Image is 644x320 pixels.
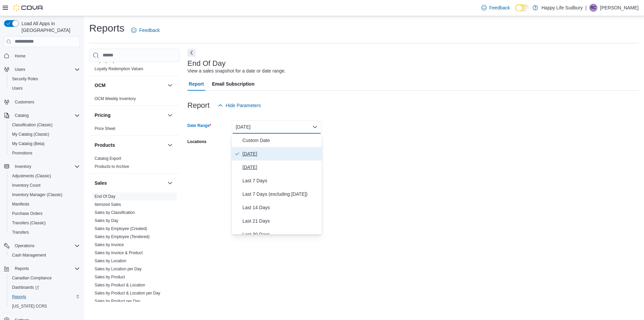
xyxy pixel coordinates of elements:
[95,267,142,271] a: Sales by Location per Day
[12,111,80,120] span: Catalog
[515,4,529,11] input: Dark Mode
[187,139,207,144] label: Locations
[95,242,124,247] a: Sales by Invoice
[95,164,129,169] span: Products to Archive
[95,202,121,207] a: Itemized Sales
[7,218,83,228] button: Transfers (Classic)
[12,98,37,106] a: Customers
[12,132,49,137] span: My Catalog (Classic)
[19,20,80,34] span: Load All Apps in [GEOGRAPHIC_DATA]
[9,210,80,218] span: Purchase Orders
[12,242,37,250] button: Operations
[243,230,319,238] span: Last 30 Days
[89,154,179,173] div: Products
[166,179,174,187] button: Sales
[9,302,50,310] a: [US_STATE] CCRS
[7,84,83,93] button: Users
[12,265,80,273] span: Reports
[166,141,174,149] button: Products
[9,274,54,282] a: Canadian Compliance
[95,180,107,186] h3: Sales
[95,126,115,131] span: Price Sheet
[7,273,83,283] button: Canadian Compliance
[9,200,32,208] a: Manifests
[585,4,587,12] p: |
[9,251,80,259] span: Cash Management
[7,181,83,190] button: Inventory Count
[243,217,319,225] span: Last 21 Days
[95,164,129,169] a: Products to Archive
[95,283,145,287] a: Sales by Product & Location
[95,259,126,263] a: Sales by Location
[95,210,135,215] span: Sales by Classification
[95,156,121,161] span: Catalog Export
[9,181,43,189] a: Inventory Count
[95,126,115,131] a: Price Sheet
[243,203,319,212] span: Last 14 Days
[12,253,46,258] span: Cash Management
[95,250,143,256] span: Sales by Invoice & Product
[9,293,29,301] a: Reports
[9,149,35,157] a: Promotions
[12,111,31,120] button: Catalog
[12,304,47,309] span: [US_STATE] CCRS
[9,283,42,291] a: Dashboards
[187,123,211,128] label: Date Range
[515,11,516,12] span: Dark Mode
[166,111,174,119] button: Pricing
[12,76,38,82] span: Security Roles
[600,4,639,12] p: [PERSON_NAME]
[12,65,28,74] button: Users
[95,282,145,288] span: Sales by Product & Location
[589,4,597,12] div: Roxanne Coutu
[9,149,80,157] span: Promotions
[215,99,264,112] button: Hide Parameters
[95,290,160,296] span: Sales by Product & Location per Day
[89,57,179,76] div: Loyalty
[95,156,121,161] a: Catalog Export
[95,66,143,72] span: Loyalty Redemption Values
[95,142,115,148] h3: Products
[7,171,83,181] button: Adjustments (Classic)
[7,228,83,237] button: Transfers
[187,49,196,57] button: Next
[15,266,29,271] span: Reports
[9,200,80,208] span: Manifests
[7,120,83,130] button: Classification (Classic)
[1,241,83,250] button: Operations
[9,302,80,310] span: Washington CCRS
[243,163,319,171] span: [DATE]
[9,191,80,199] span: Inventory Manager (Classic)
[95,82,165,89] button: OCM
[139,27,160,34] span: Feedback
[12,52,28,60] a: Home
[95,142,165,148] button: Products
[243,150,319,158] span: [DATE]
[12,86,22,91] span: Users
[12,211,43,216] span: Purchase Orders
[12,201,29,207] span: Manifests
[95,218,118,223] span: Sales by Day
[95,242,124,247] span: Sales by Invoice
[9,140,47,148] a: My Catalog (Beta)
[9,219,80,227] span: Transfers (Classic)
[12,242,80,250] span: Operations
[1,97,83,107] button: Customers
[9,283,80,291] span: Dashboards
[7,190,83,199] button: Inventory Manager (Classic)
[15,53,25,59] span: Home
[12,163,80,171] span: Inventory
[12,275,52,281] span: Canadian Compliance
[9,228,32,236] a: Transfers
[95,112,110,119] h3: Pricing
[9,130,80,138] span: My Catalog (Classic)
[95,58,130,63] a: Loyalty Adjustments
[7,130,83,139] button: My Catalog (Classic)
[95,266,142,272] span: Sales by Location per Day
[590,4,596,12] span: RC
[7,250,83,260] button: Cash Management
[1,264,83,273] button: Reports
[95,234,150,239] span: Sales by Employee (Tendered)
[9,293,80,301] span: Reports
[7,74,83,84] button: Security Roles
